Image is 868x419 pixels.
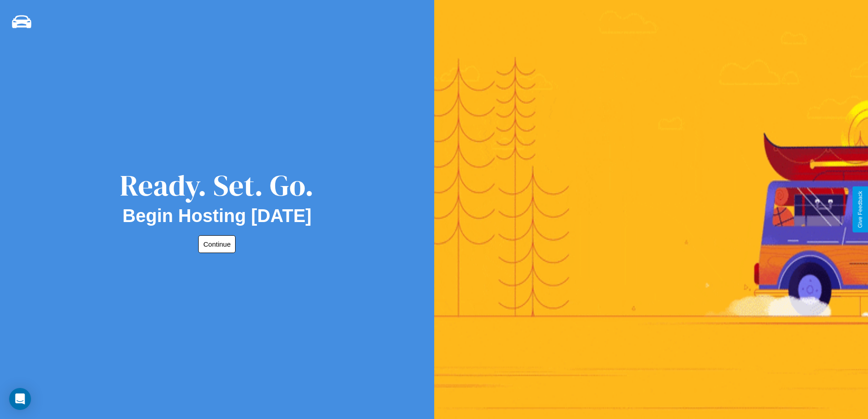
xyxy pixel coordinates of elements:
[857,191,863,228] div: Give Feedback
[198,235,236,253] button: Continue
[9,388,31,410] div: Open Intercom Messenger
[123,206,312,226] h2: Begin Hosting [DATE]
[120,165,314,206] div: Ready. Set. Go.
